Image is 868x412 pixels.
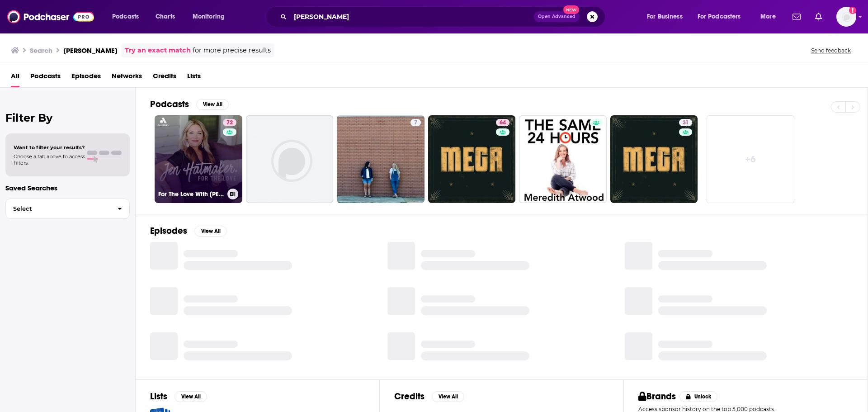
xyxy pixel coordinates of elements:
a: Networks [112,69,142,87]
a: Podcasts [30,69,61,87]
button: View All [175,391,207,402]
span: For Business [647,10,683,23]
button: open menu [692,9,754,24]
a: Show notifications dropdown [811,9,826,24]
span: 7 [414,118,417,128]
a: 31 [610,115,698,203]
a: Credits [153,69,176,87]
button: View All [196,99,229,110]
a: 72For The Love With [PERSON_NAME] Podcast [155,115,242,203]
span: for more precise results [193,45,271,56]
a: Show notifications dropdown [789,9,804,24]
a: Episodes [71,69,101,87]
span: Podcasts [112,10,139,23]
a: 31 [679,119,692,126]
h2: Lists [150,391,167,402]
button: Send feedback [808,47,854,54]
span: Open Advanced [538,14,576,19]
div: Search podcasts, credits, & more... [274,6,614,27]
h2: Credits [394,391,425,402]
span: Choose a tab above to access filters. [14,153,85,166]
span: 64 [500,118,506,128]
h2: Episodes [150,225,187,237]
span: 31 [683,118,689,128]
a: 72 [223,119,236,126]
h2: Podcasts [150,99,189,110]
a: Try an exact match [125,45,191,56]
button: open menu [754,9,787,24]
button: View All [432,391,464,402]
svg: Add a profile image [849,7,856,14]
a: Charts [150,9,180,24]
a: EpisodesView All [150,225,227,237]
span: Select [6,206,110,212]
h2: Filter By [5,111,130,124]
a: ListsView All [150,391,207,402]
span: For Podcasters [698,10,741,23]
button: Show profile menu [836,7,856,27]
a: All [11,69,19,87]
span: More [760,10,776,23]
button: Unlock [679,391,718,402]
button: View All [194,226,227,237]
button: Open AdvancedNew [534,11,580,22]
span: Charts [156,10,175,23]
a: 64 [428,115,516,203]
h3: For The Love With [PERSON_NAME] Podcast [158,190,224,198]
button: open menu [641,9,694,24]
a: +6 [707,115,794,203]
img: Podchaser - Follow, Share and Rate Podcasts [7,8,94,25]
a: 64 [496,119,509,126]
a: 7 [410,119,421,126]
span: Want to filter your results? [14,144,85,151]
input: Search podcasts, credits, & more... [290,9,534,24]
a: 7 [337,115,425,203]
a: PodcastsView All [150,99,229,110]
h2: Brands [638,391,676,402]
h3: [PERSON_NAME] [63,46,118,55]
span: Logged in as smeizlik [836,7,856,27]
a: CreditsView All [394,391,464,402]
h3: Search [30,46,52,55]
img: User Profile [836,7,856,27]
button: open menu [106,9,151,24]
span: New [563,5,580,14]
button: Select [5,199,130,219]
a: Lists [187,69,201,87]
span: 72 [226,118,233,128]
span: Monitoring [193,10,225,23]
p: Saved Searches [5,184,130,192]
button: open menu [186,9,236,24]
